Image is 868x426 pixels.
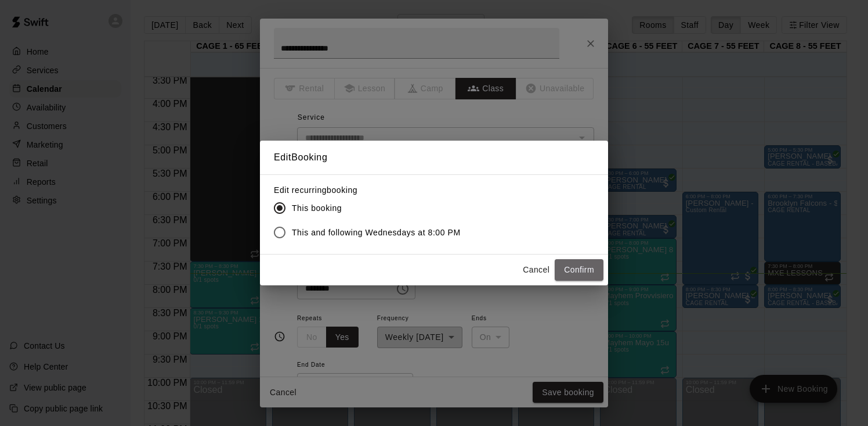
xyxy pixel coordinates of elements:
h2: Edit Booking [260,141,608,174]
label: Edit recurring booking [274,184,470,196]
button: Confirm [555,259,603,281]
button: Cancel [518,259,555,281]
span: This booking [292,202,342,214]
span: This and following Wednesdays at 8:00 PM [292,227,461,239]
